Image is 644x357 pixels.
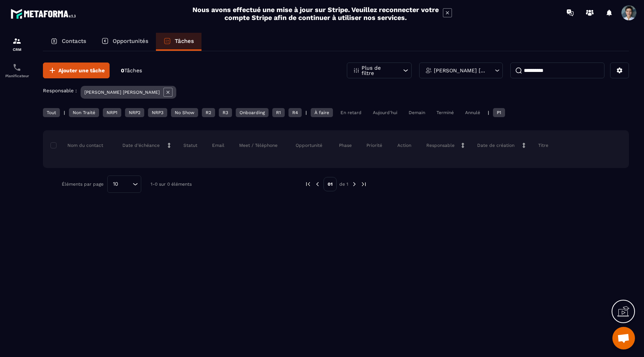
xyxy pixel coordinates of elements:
div: Tout [43,108,60,117]
p: Date de création [477,142,514,148]
img: scheduler [12,63,21,72]
div: R3 [219,108,232,117]
p: Tâches [175,38,194,44]
div: NRP3 [148,108,167,117]
img: next [351,181,358,188]
span: Tâches [124,67,142,73]
div: Ouvrir le chat [612,327,635,349]
button: Ajouter une tâche [43,63,110,78]
img: next [360,181,367,188]
div: NRP1 [103,108,121,117]
span: Ajouter une tâche [58,67,105,74]
p: Responsable [426,142,455,148]
div: R2 [202,108,215,117]
p: Contacts [62,38,86,44]
a: schedulerschedulerPlanificateur [2,57,32,84]
h2: Nous avons effectué une mise à jour sur Stripe. Veuillez reconnecter votre compte Stripe afin de ... [192,6,439,21]
p: Statut [183,142,197,148]
p: Responsable : [43,88,77,93]
p: Meet / Téléphone [239,142,278,148]
div: No Show [171,108,198,117]
div: Terminé [433,108,458,117]
a: formationformationCRM [2,31,32,57]
p: Opportunités [113,38,148,44]
a: Contacts [43,33,94,51]
p: [PERSON_NAME] [PERSON_NAME] [84,90,160,95]
p: 0 [121,67,142,74]
img: formation [12,37,21,46]
p: Phase [339,142,352,148]
input: Search for option [121,180,131,188]
p: de 1 [339,181,348,187]
div: P1 [493,108,505,117]
div: Onboarding [236,108,269,117]
a: Opportunités [94,33,156,51]
div: NRP2 [125,108,144,117]
p: | [64,110,65,115]
p: | [488,110,489,115]
div: À faire [311,108,333,117]
p: Priorité [366,142,382,148]
p: | [305,110,307,115]
p: Opportunité [296,142,322,148]
div: Aujourd'hui [369,108,401,117]
div: Search for option [107,175,141,193]
p: Date d’échéance [122,142,160,148]
div: Annulé [461,108,484,117]
p: Titre [538,142,548,148]
p: 01 [324,177,337,191]
a: Tâches [156,33,201,51]
div: R4 [288,108,302,117]
p: Plus de filtre [362,65,395,76]
img: prev [305,181,311,188]
div: R1 [272,108,285,117]
p: CRM [2,47,32,52]
p: [PERSON_NAME] [PERSON_NAME] [434,68,486,73]
div: Demain [405,108,429,117]
p: 1-0 sur 0 éléments [151,182,192,187]
img: logo [11,7,78,21]
div: Non Traité [69,108,99,117]
div: En retard [337,108,365,117]
img: prev [314,181,321,188]
p: Action [397,142,411,148]
p: Email [212,142,224,148]
p: Planificateur [2,74,32,78]
p: Éléments par page [62,182,104,187]
span: 10 [110,180,121,188]
p: Nom du contact [52,142,103,148]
